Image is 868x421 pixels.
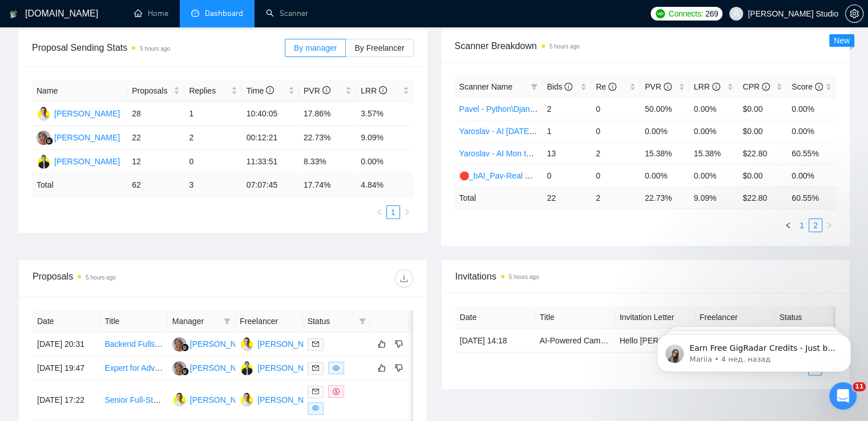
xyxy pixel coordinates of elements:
[795,218,809,232] li: 1
[395,269,413,288] button: download
[403,209,410,216] span: right
[459,127,562,136] a: Yaroslav - AI [DATE] evening
[829,382,857,410] iframe: Intercom live chat
[37,156,120,165] a: YT[PERSON_NAME]
[376,209,383,216] span: left
[54,131,120,144] div: [PERSON_NAME]
[299,126,356,150] td: 22.73%
[240,361,254,375] img: YT
[127,102,184,126] td: 28
[547,82,572,91] span: Bids
[787,142,836,164] td: 60.55%
[312,404,319,411] span: eye
[564,83,572,91] span: info-circle
[37,131,51,145] img: MC
[86,274,116,281] time: 5 hours ago
[459,104,643,114] a: Pavel - Python\Django [DATE]-[DATE] 18:00 - 10:00
[37,107,51,121] img: PO
[373,205,386,219] li: Previous Page
[37,132,120,141] a: MC[PERSON_NAME]
[392,361,406,375] button: dislike
[304,86,330,95] span: PVR
[127,80,184,102] th: Proposals
[172,361,187,375] img: MC
[664,83,672,91] span: info-circle
[242,126,299,150] td: 00:12:21
[100,333,167,357] td: Backend Fullstack Expert with Cloud and Kubernetes experience
[33,357,100,380] td: [DATE] 19:47
[822,218,836,232] li: Next Page
[395,339,403,349] span: dislike
[378,363,386,373] span: like
[168,310,235,333] th: Manager
[542,187,591,209] td: 22
[32,41,285,55] span: Proposal Sending Stats
[455,306,535,329] th: Date
[312,341,319,347] span: mail
[172,337,187,351] img: MC
[378,339,386,349] span: like
[656,9,665,18] img: upwork-logo.png
[242,150,299,174] td: 11:33:51
[705,7,718,20] span: 269
[172,395,256,404] a: PO[PERSON_NAME]
[240,395,323,404] a: PO[PERSON_NAME]
[299,150,356,174] td: 8.33%
[455,329,535,353] td: [DATE] 14:18
[542,164,591,187] td: 0
[221,313,233,330] span: filter
[127,150,184,174] td: 12
[100,310,167,333] th: Title
[762,83,770,91] span: info-circle
[294,43,337,52] span: By manager
[240,337,254,351] img: PO
[792,82,822,91] span: Score
[240,363,323,372] a: YT[PERSON_NAME]
[834,36,850,45] span: New
[190,338,256,350] div: [PERSON_NAME]
[266,9,308,18] a: searchScanner
[322,86,330,94] span: info-circle
[375,337,389,351] button: like
[640,187,689,209] td: 22.73 %
[455,269,836,284] span: Invitations
[172,315,219,327] span: Manager
[266,86,274,94] span: info-circle
[395,274,413,283] span: download
[400,205,414,219] button: right
[787,98,836,120] td: 0.00%
[361,86,387,95] span: LRR
[312,388,319,395] span: mail
[640,120,689,142] td: 0.00%
[247,86,274,95] span: Time
[356,174,413,196] td: 4.84 %
[184,102,241,126] td: 1
[242,102,299,126] td: 10:40:05
[257,394,323,406] div: [PERSON_NAME]
[796,219,808,232] a: 1
[694,82,720,91] span: LRR
[33,269,223,288] div: Proposals
[615,306,695,329] th: Invitation Letter
[608,83,616,91] span: info-circle
[689,142,738,164] td: 15.38%
[542,120,591,142] td: 1
[189,84,228,97] span: Replies
[845,5,863,23] button: setting
[184,126,241,150] td: 2
[32,174,127,196] td: Total
[591,164,640,187] td: 0
[596,82,616,91] span: Re
[535,306,615,329] th: Title
[459,149,547,158] a: Yaroslav - AI Mon to Thu
[826,222,833,229] span: right
[184,80,241,102] th: Replies
[37,155,51,169] img: YT
[809,218,822,232] li: 2
[359,318,366,325] span: filter
[333,388,340,395] span: dollar
[640,310,868,390] iframe: Intercom notifications сообщение
[32,80,127,102] th: Name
